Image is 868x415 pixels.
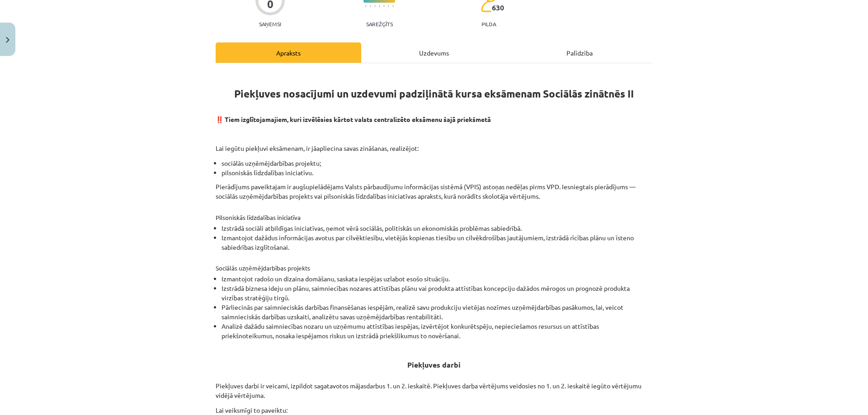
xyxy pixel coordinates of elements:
[370,5,371,7] img: icon-short-line-57e1e144782c952c97e751825c79c345078a6d821885a25fce030b3d8c18986b.svg
[216,115,491,123] strong: ‼️ Tiem izglītojamajiem, kuri izvēlēsies kārtot valsts centralizēto eksāmenu šajā priekšmetā
[216,206,652,221] h4: Pilsoniskās līdzdalības iniciatīva
[222,224,652,233] li: Izstrādā sociāli atbildīgas iniciatīvas, ņemot vērā sociālās, politiskās un ekonomiskās problēmas...
[216,256,652,271] h4: Sociālās uzņēmējdarbības projekts
[392,5,393,7] img: icon-short-line-57e1e144782c952c97e751825c79c345078a6d821885a25fce030b3d8c18986b.svg
[234,87,634,100] strong: Piekļuves nosacījumi un uzdevumi padziļinātā kursa eksāmenam Sociālās zinātnēs II
[481,21,496,27] p: pilda
[255,21,285,27] p: Saņemsi
[361,42,507,63] div: Uzdevums
[222,274,652,284] li: Izmantojot radošo un dizaina domāšanu, saskata iespējas uzlabot esošo situāciju.
[492,4,504,12] span: 630
[216,42,361,63] div: Apraksts
[374,5,375,7] img: icon-short-line-57e1e144782c952c97e751825c79c345078a6d821885a25fce030b3d8c18986b.svg
[222,168,652,177] li: pilsoniskās līdzdalības iniciatīvu.
[216,406,652,415] p: Lai veiksmīgi to paveiktu:
[365,5,366,7] img: icon-short-line-57e1e144782c952c97e751825c79c345078a6d821885a25fce030b3d8c18986b.svg
[216,182,652,201] p: Pierādījums paveiktajam ir augšupielādējams Valsts pārbaudījumu informācijas sistēmā (VPIS) astoņ...
[222,284,652,303] li: Izstrādā biznesa ideju un plānu, saimniecības nozares attīstības plānu vai produkta attīstības ko...
[216,381,652,400] p: Piekļuves darbi ir veicami, izpildot sagatavotos mājasdarbus 1. un 2. ieskaitē. Piekļuves darba v...
[222,159,652,168] li: sociālās uzņēmējdarbības projektu;
[216,130,652,153] p: Lai iegūtu piekļuvi eksāmenam, ir jāapliecina savas zināšanas, realizējot:
[507,42,652,63] div: Palīdzība
[366,21,393,27] p: Sarežģīts
[407,360,461,369] strong: Piekļuves darbi
[222,233,652,252] li: Izmantojot dažādus informācijas avotus par cilvēktiesību, vietējās kopienas tiesību un cilvēkdroš...
[388,5,389,7] img: icon-short-line-57e1e144782c952c97e751825c79c345078a6d821885a25fce030b3d8c18986b.svg
[383,5,384,7] img: icon-short-line-57e1e144782c952c97e751825c79c345078a6d821885a25fce030b3d8c18986b.svg
[6,37,9,43] img: icon-close-lesson-0947bae3869378f0d4975bcd49f059093ad1ed9edebbc8119c70593378902aed.svg
[379,5,380,7] img: icon-short-line-57e1e144782c952c97e751825c79c345078a6d821885a25fce030b3d8c18986b.svg
[222,303,652,322] li: Pārliecinās par saimnieciskās darbības finansēšanas iespējām, realizē savu produkciju vietējas no...
[222,322,652,340] li: Analizē dažādu saimniecības nozaru un uzņēmumu attīstības iespējas, izvērtējot konkurētspēju, nep...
